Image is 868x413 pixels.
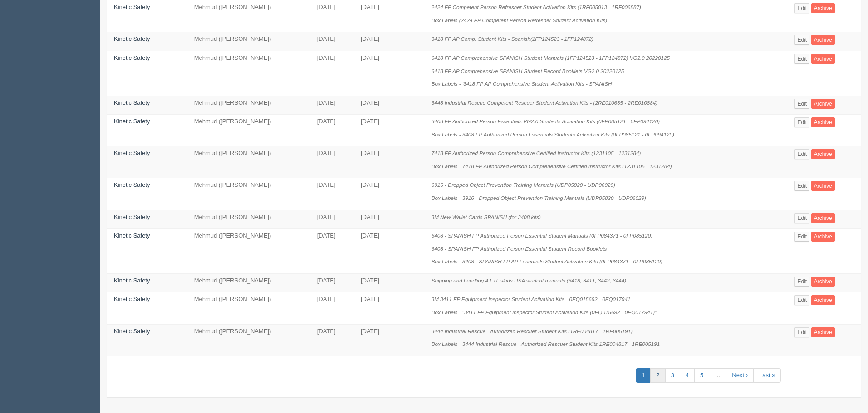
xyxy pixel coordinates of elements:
[432,4,641,10] i: 2424 FP Competent Person Refresher Student Activation Kits (1RF005013 - 1RF006887)
[432,182,615,188] i: 6916 - Dropped Object Prevention Training Manuals (UDP05820 - UDP06029)
[187,229,310,274] td: Mehmud ([PERSON_NAME])
[354,146,425,178] td: [DATE]
[794,327,809,337] a: Edit
[811,232,835,242] a: Archive
[432,131,674,137] i: Box Labels - 3408 FP Authorized Person Essentials Students Activation Kits (0FP085121 - 0FP094120)
[432,296,631,302] i: 3M 3411 FP Equipment Inspector Student Activation Kits - 0EQ015692 - 0EQ017941
[811,99,835,109] a: Archive
[694,368,709,383] a: 5
[354,115,425,146] td: [DATE]
[432,36,593,42] i: 3418 FP AP Comp. Student Kits - Spanish(1FP124523 - 1FP124872)
[114,99,150,106] a: Kinetic Safety
[432,68,624,74] i: 6418 FP AP Comprehensive SPANISH Student Record Booklets VG2.0 20220125
[310,292,354,324] td: [DATE]
[811,35,835,45] a: Archive
[187,178,310,210] td: Mehmud ([PERSON_NAME])
[354,324,425,356] td: [DATE]
[114,296,150,302] a: Kinetic Safety
[794,149,809,159] a: Edit
[114,150,150,156] a: Kinetic Safety
[187,146,310,178] td: Mehmud ([PERSON_NAME])
[432,118,660,124] i: 3408 FP Authorized Person Essentials VG2.0 Students Activation Kits (0FP085121 - 0FP094120)
[310,96,354,115] td: [DATE]
[114,4,150,10] a: Kinetic Safety
[432,309,657,315] i: Box Labels - "3411 FP Equipment Inspector Student Activation Kits (0EQ015692 - 0EQ017941)"
[811,295,835,305] a: Archive
[310,32,354,51] td: [DATE]
[811,181,835,191] a: Archive
[811,3,835,13] a: Archive
[432,55,670,61] i: 6418 FP AP Comprehensive SPANISH Student Manuals (1FP124523 - 1FP124872) VG2.0 20220125
[114,35,150,42] a: Kinetic Safety
[310,324,354,356] td: [DATE]
[811,327,835,337] a: Archive
[187,32,310,51] td: Mehmud ([PERSON_NAME])
[310,178,354,210] td: [DATE]
[114,118,150,125] a: Kinetic Safety
[794,99,809,109] a: Edit
[354,292,425,324] td: [DATE]
[811,54,835,64] a: Archive
[432,195,646,201] i: Box Labels - 3916 - Dropped Object Prevention Training Manuals (UDP05820 - UDP06029)
[794,35,809,45] a: Edit
[665,368,680,383] a: 3
[794,117,809,127] a: Edit
[354,273,425,292] td: [DATE]
[114,181,150,188] a: Kinetic Safety
[811,213,835,223] a: Archive
[114,277,150,284] a: Kinetic Safety
[794,3,809,13] a: Edit
[811,117,835,127] a: Archive
[114,328,150,335] a: Kinetic Safety
[709,368,726,383] a: …
[432,163,672,169] i: Box Labels - 7418 FP Authorized Person Comprehensive Certified Instructor Kits (1231105 - 1231284)
[187,273,310,292] td: Mehmud ([PERSON_NAME])
[354,210,425,229] td: [DATE]
[187,51,310,96] td: Mehmud ([PERSON_NAME])
[432,258,662,264] i: Box Labels - 3408 - SPANISH FP AP Essentials Student Activation Kits (0FP084371 - 0FP085120)
[354,51,425,96] td: [DATE]
[636,368,651,383] a: 1
[794,277,809,287] a: Edit
[650,368,665,383] a: 2
[794,232,809,242] a: Edit
[310,0,354,32] td: [DATE]
[794,181,809,191] a: Edit
[187,292,310,324] td: Mehmud ([PERSON_NAME])
[432,233,652,238] i: 6408 - SPANISH FP Authorized Person Essential Student Manuals (0FP084371 - 0FP085120)
[753,368,781,383] a: Last »
[354,229,425,274] td: [DATE]
[310,273,354,292] td: [DATE]
[794,295,809,305] a: Edit
[432,328,633,334] i: 3444 Industrial Rescue - Authorized Rescuer Student Kits (1RE004817 - 1RE005191)
[794,213,809,223] a: Edit
[187,96,310,115] td: Mehmud ([PERSON_NAME])
[432,246,607,252] i: 6408 - SPANISH FP Authorized Person Essential Student Record Booklets
[432,341,660,347] i: Box Labels - 3444 Industrial Rescue - Authorized Rescuer Student Kits 1RE004817 - 1RE005191
[680,368,695,383] a: 4
[432,81,613,87] i: Box Labels - '3418 FP AP Comprehensive Student Activation Kits - SPANISH'
[114,54,150,61] a: Kinetic Safety
[432,214,541,220] i: 3M New Wallet Cards SPANISH (for 3408 kits)
[354,32,425,51] td: [DATE]
[310,229,354,274] td: [DATE]
[187,0,310,32] td: Mehmud ([PERSON_NAME])
[114,214,150,220] a: Kinetic Safety
[187,324,310,356] td: Mehmud ([PERSON_NAME])
[354,178,425,210] td: [DATE]
[187,210,310,229] td: Mehmud ([PERSON_NAME])
[310,115,354,146] td: [DATE]
[432,150,641,156] i: 7418 FP Authorized Person Comprehensive Certified Instructor Kits (1231105 - 1231284)
[432,17,608,23] i: Box Labels (2424 FP Competent Person Refresher Student Activation Kits)
[114,232,150,239] a: Kinetic Safety
[354,96,425,115] td: [DATE]
[432,100,658,106] i: 3448 Industrial Rescue Competent Rescuer Student Activation Kits - (2RE010635 - 2RE010884)
[432,277,626,283] i: Shipping and handling 4 FTL skids USA student manuals (3418, 3411, 3442, 3444)
[187,115,310,146] td: Mehmud ([PERSON_NAME])
[310,146,354,178] td: [DATE]
[811,149,835,159] a: Archive
[310,210,354,229] td: [DATE]
[726,368,754,383] a: Next ›
[310,51,354,96] td: [DATE]
[811,277,835,287] a: Archive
